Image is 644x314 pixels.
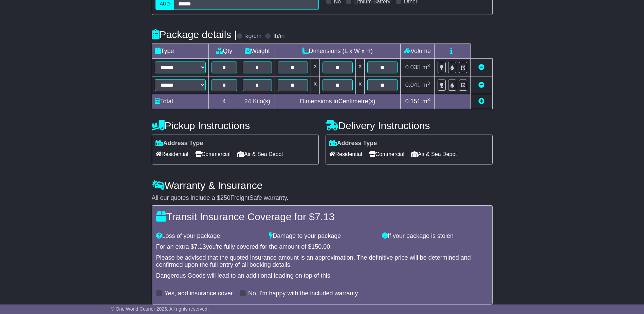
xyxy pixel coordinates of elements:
td: Type [152,44,208,59]
td: Kilo(s) [240,94,275,109]
h4: Warranty & Insurance [152,180,493,191]
span: 0.035 [405,64,421,71]
span: 7.13 [194,243,206,250]
h4: Delivery Instructions [326,120,493,131]
a: Remove this item [478,82,484,88]
label: Address Type [155,140,203,147]
span: m [422,82,430,88]
span: Commercial [195,149,231,159]
div: If your package is stolen [379,232,492,240]
span: m [422,98,430,105]
div: Damage to your package [265,232,379,240]
td: x [311,76,319,94]
td: Weight [240,44,275,59]
label: No, I'm happy with the included warranty [248,290,358,297]
div: For an extra $ you're fully covered for the amount of $ . [156,243,488,251]
span: Residential [329,149,362,159]
div: Please be advised that the quoted insurance amount is an approximation. The definitive price will... [156,254,488,269]
label: lb/in [273,33,284,40]
td: x [356,59,365,76]
span: 250 [220,194,231,201]
span: Air & Sea Depot [237,149,283,159]
label: Address Type [329,140,377,147]
span: Air & Sea Depot [411,149,457,159]
h4: Pickup Instructions [152,120,319,131]
span: 150.00 [311,243,330,250]
td: Dimensions (L x W x H) [275,44,401,59]
td: Qty [208,44,240,59]
td: Total [152,94,208,109]
span: 0.041 [405,82,421,88]
label: Yes, add insurance cover [165,290,233,297]
span: © One World Courier 2025. All rights reserved. [111,306,209,312]
div: Loss of your package [153,232,266,240]
td: x [356,76,365,94]
td: Dimensions in Centimetre(s) [275,94,401,109]
td: Volume [401,44,435,59]
span: m [422,64,430,71]
span: Residential [155,149,188,159]
h4: Package details | [152,29,237,40]
sup: 3 [427,63,430,68]
span: 24 [244,98,251,105]
div: Dangerous Goods will lead to an additional loading on top of this. [156,272,488,280]
span: 0.151 [405,98,421,105]
sup: 3 [427,97,430,102]
label: kg/cm [245,33,261,40]
sup: 3 [427,81,430,86]
span: 7.13 [315,211,334,222]
h4: Transit Insurance Coverage for $ [156,211,488,222]
td: x [311,59,319,76]
a: Add new item [478,98,484,105]
a: Remove this item [478,64,484,71]
span: Commercial [369,149,404,159]
td: 4 [208,94,240,109]
div: All our quotes include a $ FreightSafe warranty. [152,194,493,202]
